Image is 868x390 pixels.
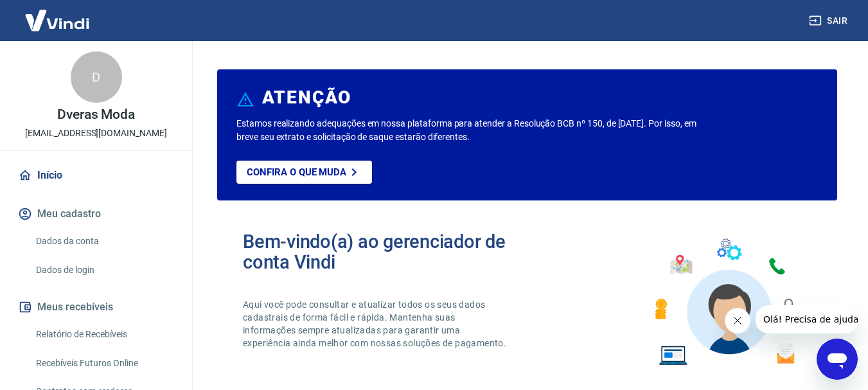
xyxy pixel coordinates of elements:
a: Relatório de Recebíveis [31,321,177,348]
iframe: Mensagem da empresa [756,305,858,333]
p: Estamos realizando adequações em nossa plataforma para atender a Resolução BCB nº 150, de [DATE].... [236,117,702,144]
a: Dados de login [31,257,177,283]
iframe: Fechar mensagem [725,308,750,333]
span: Olá! Precisa de ajuda? [8,9,108,19]
iframe: Botão para abrir a janela de mensagens [817,339,858,380]
a: Confira o que muda [236,161,372,184]
div: D [71,51,122,103]
a: Início [15,161,177,190]
p: [EMAIL_ADDRESS][DOMAIN_NAME] [25,127,167,140]
button: Meus recebíveis [15,293,177,321]
p: Aqui você pode consultar e atualizar todos os seus dados cadastrais de forma fácil e rápida. Mant... [243,298,509,350]
a: Recebíveis Futuros Online [31,350,177,377]
img: Imagem de um avatar masculino com diversos icones exemplificando as funcionalidades do gerenciado... [643,231,811,373]
h6: ATENÇÃO [262,91,351,104]
p: Dveras Moda [57,108,135,121]
h2: Bem-vindo(a) ao gerenciador de conta Vindi [243,231,527,272]
button: Meu cadastro [15,200,177,228]
p: Confira o que muda [247,166,346,178]
img: Vindi [15,1,99,40]
a: Dados da conta [31,228,177,254]
button: Sair [806,9,853,33]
